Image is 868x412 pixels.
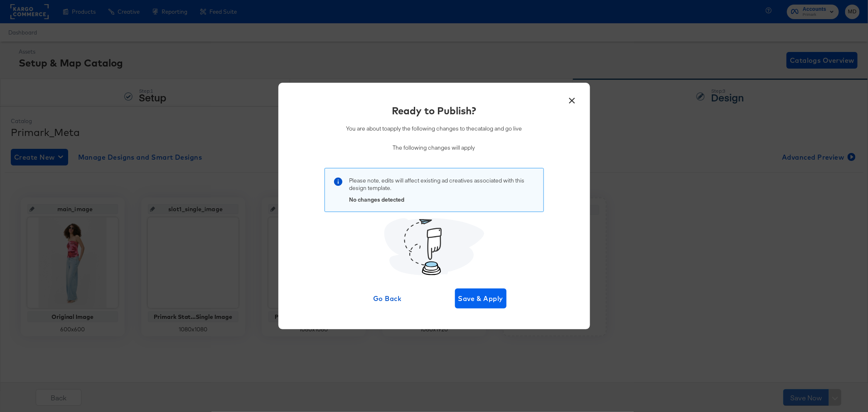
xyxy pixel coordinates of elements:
[349,177,535,192] p: Please note, edits will affect existing ad creatives associated with this design template .
[565,91,580,106] button: ×
[458,293,504,304] span: Save & Apply
[392,104,476,118] div: Ready to Publish?
[346,125,522,133] p: You are about to apply the following changes to the catalog and go live
[349,196,405,203] strong: No changes detected
[455,289,507,308] button: Save & Apply
[365,293,410,304] span: Go Back
[346,144,522,152] p: The following changes will apply
[361,289,413,308] button: Go Back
